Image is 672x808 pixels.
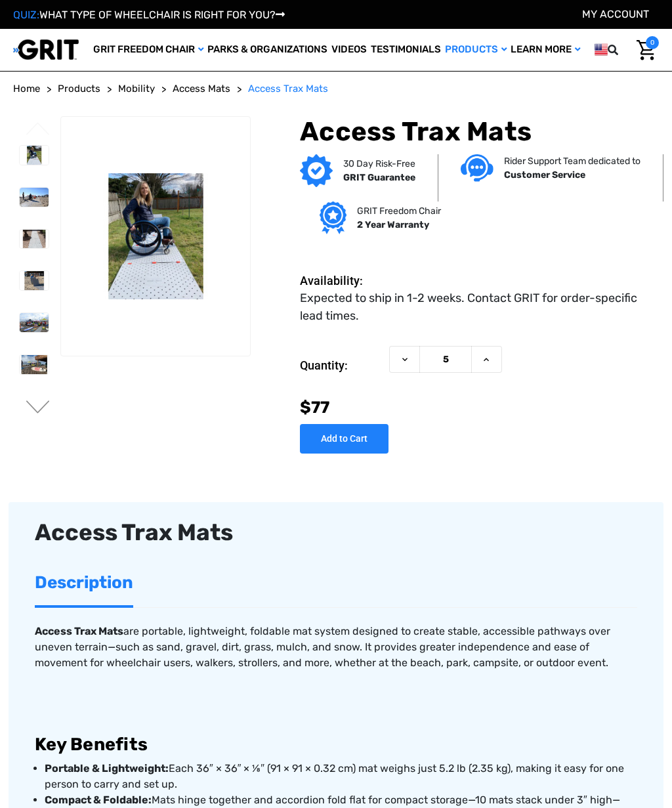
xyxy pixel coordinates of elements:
strong: Customer Service [504,169,585,181]
p: are portable, lightweight, foldable mat system designed to create stable, accessible pathways ove... [35,624,637,671]
a: Home [13,81,40,96]
a: QUIZ:WHAT TYPE OF WHEELCHAIR IS RIGHT FOR YOU? [13,9,285,21]
img: Access Trax Mats [20,188,49,207]
span: Home [13,83,40,95]
img: Cart [637,40,656,60]
a: Mobility [118,81,155,96]
a: Products [58,81,100,96]
a: Products [443,29,509,71]
img: Grit freedom [320,202,346,234]
p: 30 Day Risk-Free [343,157,415,171]
a: Description [35,560,133,605]
a: GRIT Freedom Chair [91,29,205,71]
h1: Access Trax Mats [300,116,659,148]
span: Products [58,83,100,95]
span: 0 [646,36,659,49]
a: Testimonials [369,29,443,71]
strong: Compact & Foldable: [45,794,152,806]
img: Access Trax Mats [20,271,49,290]
strong: Key Benefits [35,734,148,755]
img: Access Trax Mats [20,313,49,332]
a: Videos [329,29,369,71]
a: Access Mats [173,81,230,96]
strong: 2 Year Warranty [357,219,429,230]
img: us.png [595,41,608,58]
img: Customer service [461,154,493,181]
img: Access Trax Mats [61,173,250,299]
p: Each 36″ × 36″ × ⅛″ (91 × 91 × 0.32 cm) mat weighs just 5.2 lb (2.35 kg), making it easy for one ... [45,761,637,792]
dt: Availability: [300,272,383,289]
a: Account [582,8,649,20]
a: Learn More [509,29,582,71]
a: Cart with 0 items [633,36,659,64]
label: Quantity: [300,346,383,385]
p: Rider Support Team dedicated to [504,154,640,168]
input: Add to Cart [300,424,388,454]
strong: Access Trax Mats [35,625,123,637]
span: Mobility [118,83,155,95]
img: Access Trax Mats [20,146,49,165]
p: GRIT Freedom Chair [357,204,441,218]
span: Access Mats [173,83,230,95]
strong: Portable & Lightweight: [45,762,169,775]
button: Go to slide 6 of 6 [24,122,52,138]
span: Access Trax Mats [248,83,328,95]
a: Access Trax Mats [248,81,328,96]
button: Go to slide 2 of 6 [24,400,52,416]
img: GRIT Guarantee [300,154,333,187]
img: Access Trax Mats [20,355,49,374]
input: Search [627,36,633,64]
nav: Breadcrumb [13,81,659,96]
span: $77 [300,398,329,417]
strong: GRIT Guarantee [343,172,415,183]
img: GRIT All-Terrain Wheelchair and Mobility Equipment [13,39,79,60]
div: Access Trax Mats [35,515,637,550]
a: Parks & Organizations [205,29,329,71]
dd: Expected to ship in 1-2 weeks. Contact GRIT for order-specific lead times. [300,289,652,325]
span: QUIZ: [13,9,39,21]
img: Access Trax Mats [20,230,49,249]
